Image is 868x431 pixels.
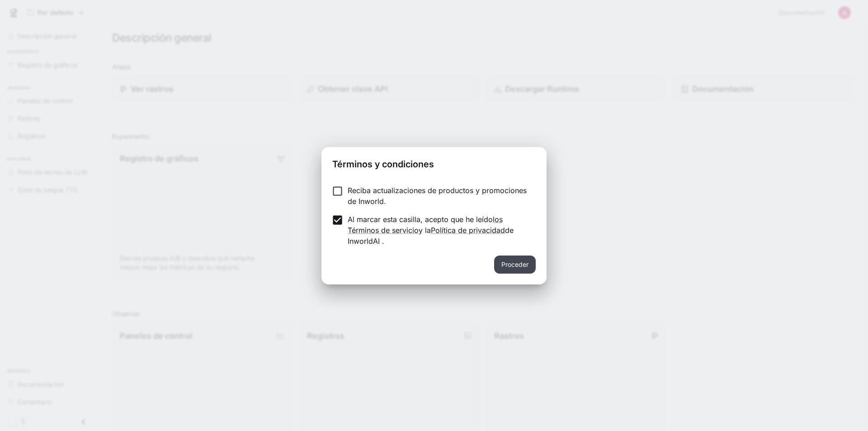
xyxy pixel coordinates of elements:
[348,215,503,235] a: los Términos de servicio
[332,159,434,170] font: Términos y condiciones
[348,186,527,206] font: Reciba actualizaciones de productos y promociones de Inworld.
[348,226,514,246] font: de InworldAI .
[419,226,431,235] font: y la
[494,256,536,274] button: Proceder
[348,215,493,224] font: Al marcar esta casilla, acepto que he leído
[501,260,528,268] font: Proceder
[431,226,505,235] a: Política de privacidad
